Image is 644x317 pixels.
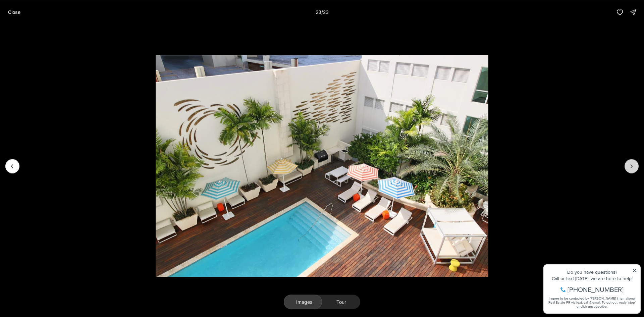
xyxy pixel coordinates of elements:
button: Close [4,5,24,19]
button: Images [284,295,322,309]
span: [PHONE_NUMBER] [28,32,84,38]
span: I agree to be contacted by [PERSON_NAME] International Real Estate PR via text, call & email. To ... [8,41,96,54]
button: Previous slide [5,159,19,173]
p: 23 / 23 [316,9,329,15]
div: Call or text [DATE], we are here to help! [7,21,97,26]
button: Tour [322,295,360,309]
p: Close [8,9,20,15]
div: Do you have questions? [7,15,97,20]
